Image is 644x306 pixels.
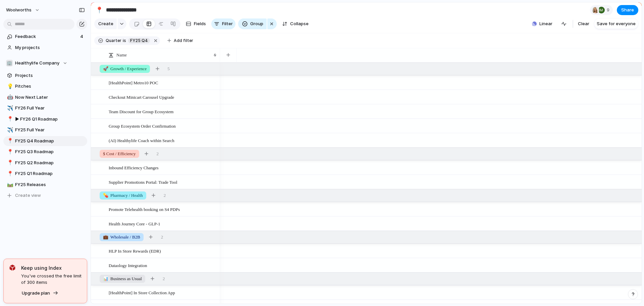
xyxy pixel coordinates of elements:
[183,18,209,29] button: Fields
[3,58,87,68] button: 🏢Healthylife Company
[161,234,163,241] span: 2
[103,193,108,198] span: 💊
[15,116,85,123] span: ▶︎ FY26 Q1 Roadmap
[7,126,12,134] div: ✈️
[174,38,193,44] span: Add filter
[238,18,267,29] button: Group
[103,234,108,239] span: 💼
[211,18,235,29] button: Filter
[7,170,12,178] div: 📍
[21,264,82,271] span: Keep using Index
[94,5,105,15] button: 📍
[7,181,12,188] div: 🛤️
[109,247,161,255] span: HLP In Store Rewards (EDR)
[621,7,634,13] span: Share
[20,289,60,298] button: Upgrade plan
[6,116,13,123] button: 📍
[6,94,13,101] button: 🤖
[164,192,166,199] span: 2
[15,148,85,155] span: FY25 Q3 Roadmap
[103,275,142,282] span: Business as Usual
[109,261,147,269] span: Dataology Integration
[6,83,13,90] button: 💡
[7,93,12,101] div: 🤖
[103,150,136,157] span: $ Cost / Efficiency
[15,170,85,177] span: FY25 Q1 Roadmap
[539,20,552,27] span: Linear
[130,38,148,44] span: FY25 Q4
[96,5,103,14] div: 📍
[15,127,85,133] span: FY25 Full Year
[15,44,85,51] span: My projects
[3,125,87,135] a: ✈️FY25 Full Year
[3,169,87,179] a: 📍FY25 Q1 Roadmap
[109,122,176,130] span: Group Ecosystem Order Confirmation
[15,83,85,90] span: Pitches
[7,104,12,112] div: ✈️
[222,20,233,27] span: Filter
[3,92,87,102] a: 🤖Now Next Later
[3,81,87,91] a: 💡Pitches
[109,93,174,101] span: Checkout Minicart Carousel Upgrade
[6,60,13,67] div: 🏢
[250,20,263,27] span: Group
[6,138,13,144] button: 📍
[15,94,85,101] span: Now Next Later
[127,37,151,44] button: FY25 Q4
[3,114,87,124] a: 📍▶︎ FY26 Q1 Roadmap
[103,192,143,199] span: Pharmacy / Health
[3,103,87,113] a: ✈️FY26 Full Year
[3,180,87,190] a: 🛤️FY25 Releases
[94,18,117,29] button: Create
[103,234,140,241] span: Wholesale / B2B
[121,37,127,44] button: is
[290,20,309,27] span: Collapse
[109,136,174,144] span: (AI) Healthylife Coach within Search
[6,170,13,177] button: 📍
[3,147,87,157] a: 📍FY25 Q3 Roadmap
[3,43,87,53] a: My projects
[6,7,32,13] span: woolworths
[7,137,12,145] div: 📍
[98,20,113,27] span: Create
[103,276,108,281] span: 📊
[575,18,592,29] button: Clear
[594,18,638,29] button: Save for everyone
[7,148,12,156] div: 📍
[529,19,555,29] button: Linear
[6,127,13,133] button: ✈️
[15,60,59,67] span: Healthylife Company
[15,181,85,188] span: FY25 Releases
[157,150,159,157] span: 2
[15,33,78,40] span: Feedback
[617,5,638,15] button: Share
[109,107,173,115] span: Team Discount for Group Ecosystem
[163,36,197,45] button: Add filter
[194,20,206,27] span: Fields
[109,205,180,213] span: Promote Telehealth booking on S4 PDPs
[109,289,175,296] span: [HealthPoint] In Store Collection App
[123,38,126,44] span: is
[3,71,87,81] a: Projects
[103,66,108,71] span: 🚀
[163,275,165,282] span: 2
[109,178,177,186] span: Supplier Promotions Portal: Trade Tool
[3,136,87,146] a: 📍FY25 Q4 Roadmap
[3,158,87,168] a: 📍FY25 Q2 Roadmap
[167,65,170,72] span: 5
[15,160,85,166] span: FY25 Q2 Roadmap
[3,5,43,15] button: woolworths
[279,18,311,29] button: Collapse
[116,52,127,58] span: Name
[106,38,121,44] span: Quarter
[6,148,13,155] button: 📍
[6,160,13,166] button: 📍
[21,273,82,286] span: You've crossed the free limit of 300 items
